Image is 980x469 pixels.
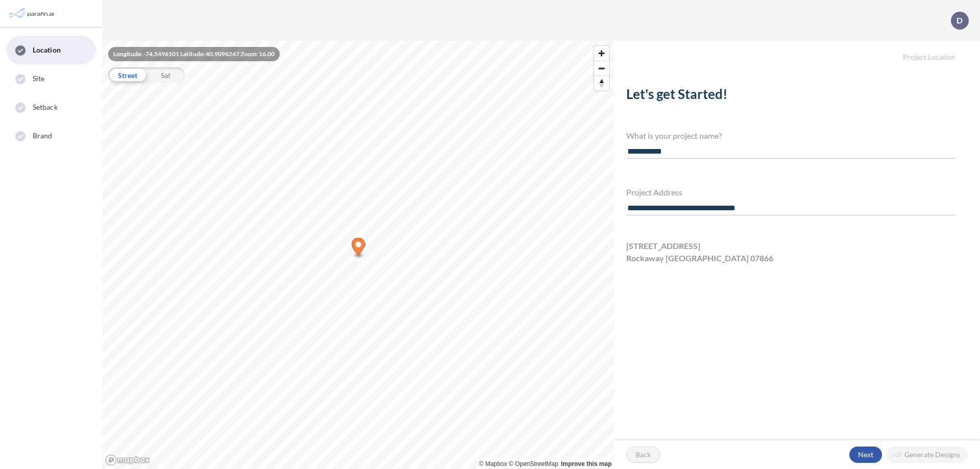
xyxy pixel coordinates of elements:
[8,4,57,23] img: Parafin
[352,238,365,259] div: Map marker
[849,447,882,463] button: Next
[509,460,558,467] a: OpenStreetMap
[33,131,53,141] span: Brand
[561,460,611,467] a: Improve this map
[957,16,963,25] p: D
[626,240,700,252] span: [STREET_ADDRESS]
[33,45,61,55] span: Location
[594,61,609,76] span: Zoom out
[614,41,980,62] h5: Project Location
[105,454,150,466] a: Mapbox homepage
[626,131,955,140] h4: What is your project name?
[33,73,44,84] span: Site
[594,76,609,90] button: Reset bearing to north
[479,460,507,467] a: Mapbox
[626,187,955,197] h4: Project Address
[626,252,773,264] span: Rockaway [GEOGRAPHIC_DATA] 07866
[594,61,609,76] button: Zoom out
[594,46,609,61] button: Zoom in
[108,47,280,61] div: Longitude: -74.5496101 Latitude: 40.9096247 Zoom: 16.00
[33,102,58,112] span: Setback
[108,67,146,83] div: Street
[626,86,955,106] h2: Let's get Started!
[102,41,614,469] canvas: Map
[146,67,185,83] div: Sat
